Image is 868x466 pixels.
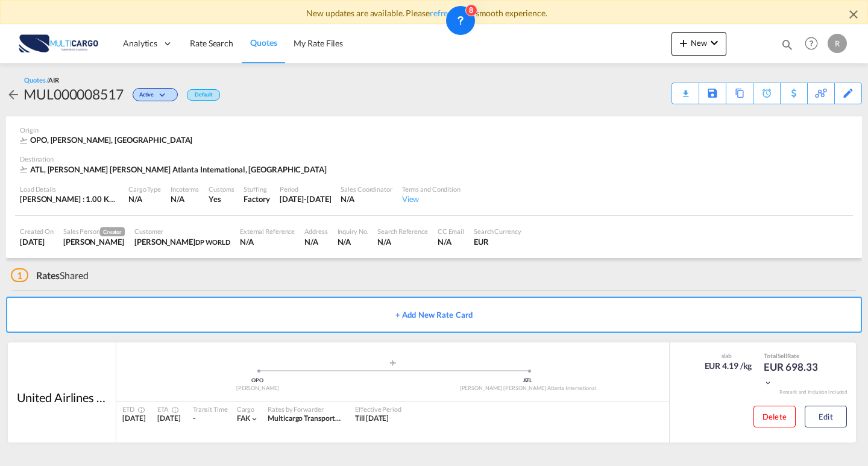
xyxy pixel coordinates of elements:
div: Inquiry No. [338,227,368,236]
div: Quote PDF is not available at this time [678,83,693,94]
md-icon: icon-chevron-down [157,92,171,99]
div: N/A [171,194,184,204]
div: R [828,34,847,53]
div: Till 12 Oct 2025 [355,414,389,424]
md-icon: assets/icons/custom/roll-o-plane.svg [386,360,400,366]
div: Shared [11,269,89,282]
div: Sales Coordinator [341,184,392,194]
span: Help [801,33,822,54]
button: + Add New Rate Card [6,297,862,333]
div: icon-magnify [781,38,794,56]
div: Cargo [237,405,259,414]
img: 82db67801a5411eeacfdbd8acfa81e61.png [18,30,99,57]
div: Rates by Forwarder [268,405,343,414]
div: N/A [377,236,427,247]
div: Sales Person [63,227,125,236]
md-icon: Estimated Time Of Departure [134,406,142,414]
div: Customs [209,184,234,194]
div: N/A [240,236,295,247]
div: N/A [304,236,327,247]
md-icon: icon-arrow-left [6,87,20,102]
md-icon: icon-chevron-down [250,415,259,423]
div: - [193,414,228,424]
div: Created On [20,227,54,236]
div: Search Currency [474,227,521,236]
a: Rate Search [181,24,242,63]
div: Change Status Here [124,84,181,104]
div: View [402,194,461,204]
div: Quotes /AIR [24,75,59,84]
button: icon-plus 400-fgNewicon-chevron-down [671,32,726,56]
div: Transit Time [193,405,228,414]
div: [PERSON_NAME] [122,385,393,392]
div: ATL [393,377,664,385]
span: Active [139,91,157,102]
div: Search Reference [377,227,427,236]
div: Origin [20,125,848,134]
div: Analytics [115,24,181,63]
div: N/A [341,194,392,204]
div: Default [187,89,220,101]
span: FAK [237,414,251,423]
div: Stuffing [244,184,269,194]
md-icon: Estimated Time Of Arrival [168,406,175,414]
span: Rates [36,269,60,281]
md-icon: icon-download [678,85,693,94]
div: MUL000008517 [24,84,124,104]
span: Till [DATE] [355,414,389,423]
div: External Reference [240,227,295,236]
div: Change Status Here [133,88,178,101]
span: Rate Search [190,38,233,48]
div: N/A [128,194,161,204]
div: Load Details [20,184,119,194]
div: Terms and Condition [402,184,461,194]
div: icon-arrow-left [6,84,24,104]
button: Delete [753,406,796,427]
div: Roxana Malaelea [134,236,230,247]
div: Effective Period [355,405,401,414]
md-icon: icon-chevron-down [764,379,772,387]
span: DP WORLD [195,238,230,246]
div: 22 Sep 2025 [20,236,54,247]
div: Remark and Inclusion included [770,389,856,395]
div: United Airlines Cargo [17,389,107,406]
span: AIR [48,76,59,84]
span: Creator [100,227,125,236]
span: [DATE] [122,414,145,423]
a: refresh [430,8,456,18]
div: EUR 698.33 [764,360,824,389]
div: 12 Oct 2025 [280,194,332,204]
div: N/A [438,236,464,247]
div: ATL, Hartsfield Jackson Atlanta International, Europe [20,164,330,175]
div: OPO, Francisco de Sá Carneiro, Europe [20,134,195,145]
button: Edit [805,406,847,427]
span: 1 [11,268,28,282]
div: OPO [122,377,393,385]
div: CC Email [438,227,464,236]
div: Help [801,33,828,55]
div: EUR [474,236,521,247]
span: OPO, [PERSON_NAME], [GEOGRAPHIC_DATA] [30,135,192,145]
span: Multicargo Transportes e Logistica [268,414,376,423]
div: N/A [338,236,368,247]
div: ETA [157,405,180,414]
span: Analytics [123,37,157,49]
div: Factory Stuffing [244,194,269,204]
span: Quotes [250,37,277,48]
span: Sell [778,352,787,359]
div: Period [280,184,332,194]
md-icon: icon-chevron-down [707,36,722,50]
div: Ricardo Macedo [63,236,125,247]
a: My Rate Files [285,24,351,63]
div: Customer [134,227,230,236]
md-icon: icon-close [846,7,861,22]
div: Destination [20,154,848,163]
div: EUR 4.19 /kg [705,360,752,372]
md-icon: icon-magnify [781,38,794,51]
div: [PERSON_NAME] : 1.00 KG | Volumetric Wt : 166.67 KG [20,194,119,204]
md-icon: icon-plus 400-fg [676,36,691,50]
div: Cargo Type [128,184,161,194]
span: My Rate Files [294,38,343,48]
div: [PERSON_NAME] [PERSON_NAME] Atlanta International [393,385,664,392]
